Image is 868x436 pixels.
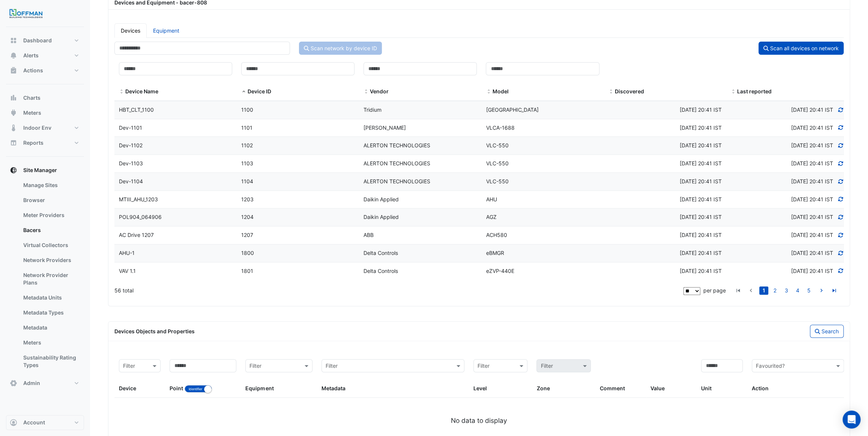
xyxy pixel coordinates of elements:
span: Model [486,89,491,95]
a: Metadata [17,320,84,335]
span: Device Name [125,88,158,94]
button: Actions [6,63,84,78]
a: Meter Providers [17,208,84,223]
span: VLCA-1688 [486,124,514,131]
button: Scan all devices on network [758,42,844,55]
img: Company Logo [9,6,43,21]
a: 4 [793,286,802,295]
app-icon: Actions [10,67,17,74]
span: VLC-550 [486,178,508,184]
span: Device ID [248,88,271,94]
li: page 1 [758,286,769,295]
span: Device [119,385,136,391]
div: No data to display [114,416,844,426]
span: per page [703,287,726,294]
a: 5 [804,286,813,295]
span: Level [473,385,487,391]
a: Sustainability Rating Types [17,350,84,373]
span: Actions [23,67,43,74]
span: Dev-1103 [119,160,143,166]
span: Value [650,385,665,391]
span: Last reported [731,89,736,95]
a: Refresh [837,124,844,131]
li: page 2 [769,286,781,295]
app-icon: Dashboard [10,37,17,44]
span: Wed 27-Aug-2025 14:41 CDT [680,268,722,274]
a: Refresh [837,106,844,113]
span: 1104 [241,178,253,184]
span: Tridium [363,106,381,113]
button: Site Manager [6,163,84,178]
span: Discovered at [791,232,833,238]
span: 1101 [241,124,252,131]
span: Equipment [245,385,273,391]
span: AHU [486,196,497,202]
a: Refresh [837,214,844,220]
span: Dev-1104 [119,178,143,184]
span: Wed 27-Aug-2025 14:41 CDT [680,214,722,220]
span: Vendor [363,89,369,95]
app-icon: Site Manager [10,166,17,174]
span: Model [492,88,508,94]
app-icon: Charts [10,94,17,102]
span: AHU-1 [119,250,135,256]
span: Alerts [23,52,39,59]
span: AC Drive 1207 [119,232,154,238]
li: page 3 [781,286,792,295]
a: Meters [17,335,84,350]
li: page 5 [803,286,814,295]
a: Refresh [837,196,844,202]
span: Daikin Applied [363,214,399,220]
a: Network Provider Plans [17,268,84,290]
span: Discovered at [791,106,833,113]
span: ABB [363,232,374,238]
button: Alerts [6,48,84,63]
span: Discovered at [791,160,833,166]
a: go to last page [830,286,839,295]
div: Open Intercom Messenger [842,411,860,429]
span: 1102 [241,142,253,148]
span: Account [23,419,45,426]
app-icon: Alerts [10,52,17,59]
span: Discovered at [791,196,833,202]
span: Vendor [370,88,389,94]
span: Wed 27-Aug-2025 14:41 CDT [680,160,722,166]
span: Device ID [241,89,246,95]
span: Point [170,385,183,391]
span: [PERSON_NAME] [363,124,406,131]
span: Wed 27-Aug-2025 14:41 CDT [680,196,722,202]
span: Reports [23,139,44,147]
span: MTIII_AHU_1203 [119,196,158,202]
span: Wed 27-Aug-2025 14:41 CDT [680,106,722,113]
li: page 4 [792,286,803,295]
ui-switch: Toggle between object name and object identifier [185,385,212,391]
span: 1203 [241,196,254,202]
span: Charts [23,94,41,102]
span: Discovered [608,89,614,95]
a: 2 [770,286,779,295]
span: Dev-1102 [119,142,143,148]
span: AGZ [486,214,496,220]
a: go to next page [817,286,826,295]
a: Virtual Collectors [17,238,84,253]
button: Dashboard [6,33,84,48]
a: Refresh [837,268,844,274]
span: Indoor Env [23,124,51,132]
a: Manage Sites [17,178,84,193]
span: Discovered at [791,250,833,256]
span: Discovered at [791,178,833,184]
span: Discovered at [791,268,833,274]
app-icon: Admin [10,379,17,387]
span: Discovered [615,88,644,94]
a: Refresh [837,142,844,148]
span: Devices Objects and Properties [114,328,195,334]
span: Wed 27-Aug-2025 14:41 CDT [680,142,722,148]
app-icon: Indoor Env [10,124,17,132]
div: Site Manager [6,178,84,376]
span: Unit [701,385,712,391]
span: Comment [600,385,625,391]
app-icon: Meters [10,109,17,117]
span: VLC-550 [486,142,508,148]
span: Dev-1101 [119,124,142,131]
a: Devices [114,23,147,38]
